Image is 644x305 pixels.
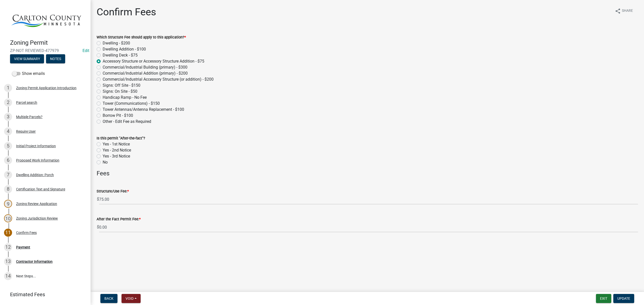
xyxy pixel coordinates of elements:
h1: Confirm Fees [97,6,156,18]
div: Certification Text and Signature [16,187,65,191]
label: After the Fact Permit Fee: [97,218,141,221]
div: 14 [4,272,12,280]
button: Back [100,294,117,303]
div: Contractor Information [16,260,53,263]
button: Update [613,294,634,303]
span: Update [617,296,630,300]
span: Back [104,296,113,300]
wm-modal-confirm: Summary [10,57,44,61]
button: Notes [46,54,65,63]
i: share [615,8,621,14]
div: Confirm Fees [16,231,37,234]
div: 7 [4,171,12,179]
div: 1 [4,84,12,92]
label: Yes - 2nd Notice [103,147,131,153]
div: 6 [4,156,12,164]
label: Dwelling Addition - $100 [103,46,146,52]
label: Commercial/Industrial Building (primary) - $300 [103,64,187,70]
div: 3 [4,113,12,121]
div: 9 [4,200,12,208]
div: Parcel search [16,101,37,104]
div: Zoning Jurisdiction Review [16,217,58,220]
span: Void [126,296,134,300]
label: Yes - 1st Notice [103,141,130,147]
div: Multiple Parcels? [16,115,43,119]
label: Structure/Use Fee: [97,190,129,193]
a: Estimated Fees [4,289,83,299]
label: Other - Edit Fee as Required [103,119,151,125]
div: Initial Project Information [16,144,56,148]
button: View Summary [10,54,44,63]
label: Yes - 3rd Notice [103,153,130,159]
div: 2 [4,98,12,107]
label: No [103,159,108,165]
label: Tower (Communications) - $150 [103,100,160,107]
div: 10 [4,214,12,222]
span: ZP-NOT REVIEWED-477979 [10,48,80,53]
label: Handicap Ramp - No Fee [103,94,147,100]
label: Signs: Off Site - $150 [103,82,140,88]
button: Void [122,294,141,303]
label: Tower Antennas/Antenna Replacement - $100 [103,107,184,113]
span: $ [97,222,99,232]
h4: Fees [97,170,638,177]
button: shareShare [611,6,637,16]
label: Borrow Pit - $100 [103,113,133,119]
div: 8 [4,185,12,193]
label: Accessory Structure or Accessory Structure Addition - $75 [103,58,204,64]
label: Show emails [12,71,45,77]
div: 4 [4,127,12,135]
label: Commercial/Industrial Addition (primary) - $200 [103,70,188,76]
div: 5 [4,142,12,150]
div: 11 [4,229,12,237]
span: $ [97,194,99,205]
div: 12 [4,243,12,251]
wm-modal-confirm: Notes [46,57,65,61]
div: Zoning Permit Application Introduction [16,86,76,90]
label: Dwelling Deck - $75 [103,52,138,58]
span: Share [622,8,633,14]
img: Carlton County, Minnesota [10,5,83,34]
label: Which Structure Fee should apply to this application? [97,36,186,39]
label: Commercial/Industrial Accessory Structure (or addition) - $200 [103,76,214,82]
button: Exit [596,294,611,303]
label: Is this permit "After-the-fact"? [97,137,145,140]
div: Proposed Work Information [16,159,59,162]
div: Dwelling Addition: Porch [16,173,54,177]
wm-modal-confirm: Edit Application Number [83,48,89,53]
a: Edit [83,48,89,53]
div: Require User [16,130,36,133]
h4: Zoning Permit [10,39,87,46]
label: Signs: On Site - $50 [103,88,137,94]
div: Zoning Review Application [16,202,57,206]
div: Payment [16,245,30,249]
div: 13 [4,258,12,266]
label: Dwelling - $200 [103,40,130,46]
